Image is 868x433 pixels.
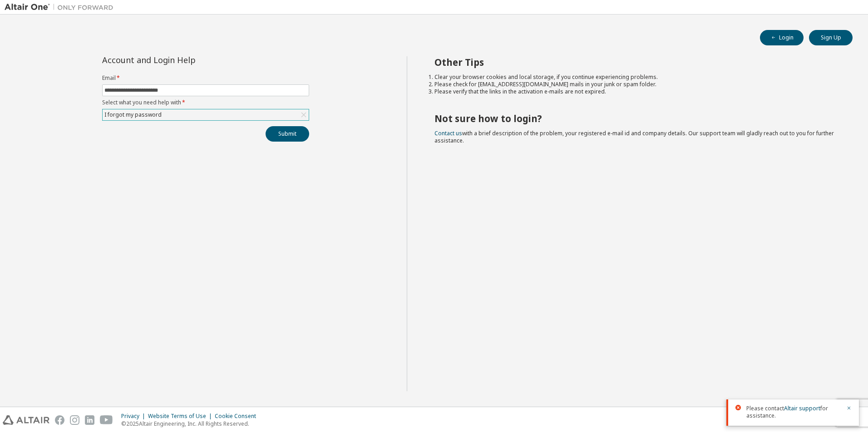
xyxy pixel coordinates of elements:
p: © 2025 Altair Engineering, Inc. All Rights Reserved. [121,420,261,428]
h2: Not sure how to login? [434,113,837,124]
div: I forgot my password [103,110,163,120]
img: facebook.svg [55,415,64,425]
li: Please check for [EMAIL_ADDRESS][DOMAIN_NAME] mails in your junk or spam folder. [434,81,837,88]
li: Clear your browser cookies and local storage, if you continue experiencing problems. [434,74,837,81]
span: Please contact for assistance. [746,405,841,419]
div: Cookie Consent [215,413,261,420]
img: instagram.svg [70,415,79,425]
a: Contact us [434,129,462,137]
button: Login [760,30,804,45]
img: linkedin.svg [85,415,94,425]
span: with a brief description of the problem, your registered e-mail id and company details. Our suppo... [434,129,834,144]
div: Privacy [121,413,148,420]
li: Please verify that the links in the activation e-mails are not expired. [434,88,837,95]
a: Altair support [784,404,820,412]
label: Email [102,74,309,82]
div: Website Terms of Use [148,413,215,420]
h2: Other Tips [434,56,837,68]
button: Submit [266,126,309,142]
button: Sign Up [809,30,853,45]
div: Account and Login Help [102,56,268,64]
img: youtube.svg [100,415,113,425]
img: altair_logo.svg [3,415,49,425]
label: Select what you need help with [102,99,309,106]
div: I forgot my password [103,109,309,120]
img: Altair One [5,3,118,12]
